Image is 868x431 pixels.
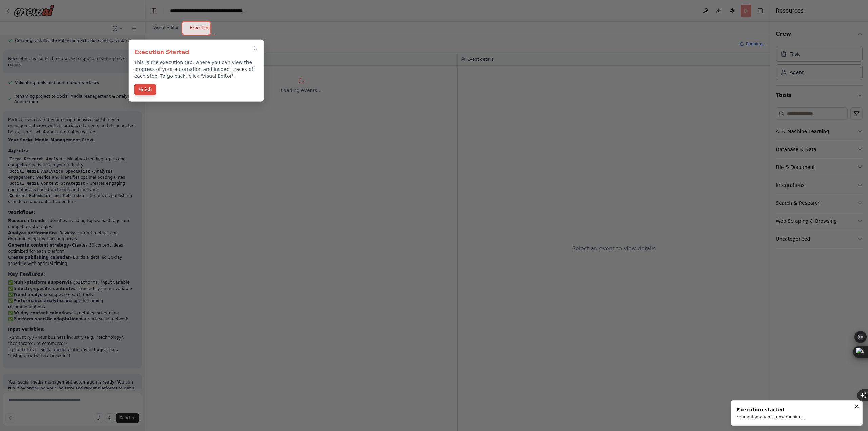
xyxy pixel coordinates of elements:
button: Close walkthrough [252,44,260,52]
div: Your automation is now running... [737,414,805,420]
button: Finish [134,84,156,95]
button: Hide left sidebar [149,6,159,16]
div: Execution started [737,406,805,413]
h3: Execution Started [134,48,258,56]
p: This is the execution tab, where you can view the progress of your automation and inspect traces ... [134,59,258,79]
